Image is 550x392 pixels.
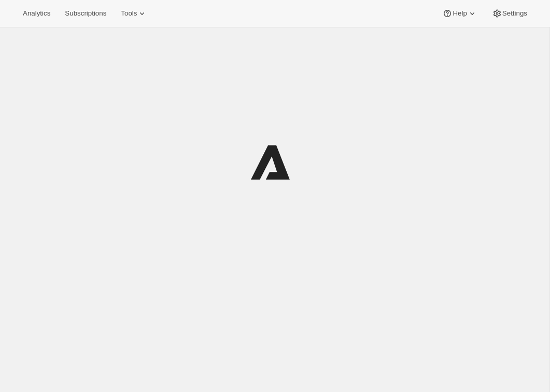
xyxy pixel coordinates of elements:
[436,6,483,21] button: Help
[486,6,533,21] button: Settings
[65,9,106,18] span: Subscriptions
[59,6,112,21] button: Subscriptions
[121,9,137,18] span: Tools
[17,6,57,21] button: Analytics
[453,9,467,18] span: Help
[115,6,153,21] button: Tools
[23,9,50,18] span: Analytics
[502,9,527,18] span: Settings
